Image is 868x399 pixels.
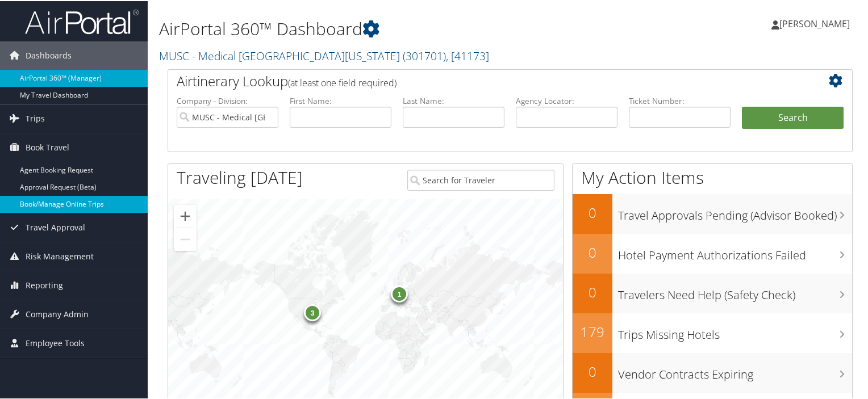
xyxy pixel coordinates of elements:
label: Ticket Number: [629,94,731,106]
h2: 0 [573,282,612,301]
h3: Trips Missing Hotels [618,320,852,342]
h3: Vendor Contracts Expiring [618,360,852,381]
h2: 179 [573,321,612,341]
label: Agency Locator: [516,94,617,106]
a: 0Hotel Payment Authorizations Failed [573,233,852,272]
h1: Traveling [DATE] [177,165,303,188]
a: MUSC - Medical [GEOGRAPHIC_DATA][US_STATE] [159,47,489,62]
span: Employee Tools [26,328,85,356]
h3: Hotel Payment Authorizations Failed [618,241,852,262]
a: [PERSON_NAME] [771,6,861,40]
img: airportal-logo.png [25,7,139,34]
h1: My Action Items [573,165,852,188]
h2: 0 [573,242,612,261]
button: Zoom out [174,227,197,250]
label: Last Name: [403,94,504,106]
span: Dashboards [26,40,72,69]
span: Risk Management [26,241,94,270]
span: Company Admin [26,299,89,327]
input: Search for Traveler [407,169,555,190]
span: Travel Approval [26,212,85,241]
h2: 0 [573,361,612,380]
h2: Airtinerary Lookup [177,70,787,90]
h3: Travel Approvals Pending (Advisor Booked) [618,201,852,222]
span: Trips [26,103,45,132]
button: Zoom in [174,204,197,226]
span: Book Travel [26,132,69,161]
span: , [ 41173 ] [446,47,489,62]
label: First Name: [290,94,391,106]
h3: Travelers Need Help (Safety Check) [618,280,852,302]
span: Reporting [26,270,63,299]
a: 0Travelers Need Help (Safety Check) [573,272,852,312]
div: 1 [391,284,408,301]
h1: AirPortal 360™ Dashboard [159,16,627,40]
h2: 0 [573,202,612,221]
button: Search [742,106,844,128]
span: (at least one field required) [288,75,397,88]
div: 3 [304,303,321,320]
span: ( 301701 ) [403,47,446,62]
span: [PERSON_NAME] [779,16,850,29]
a: 0Vendor Contracts Expiring [573,352,852,392]
a: 0Travel Approvals Pending (Advisor Booked) [573,193,852,233]
a: 179Trips Missing Hotels [573,312,852,352]
label: Company - Division: [177,94,278,106]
